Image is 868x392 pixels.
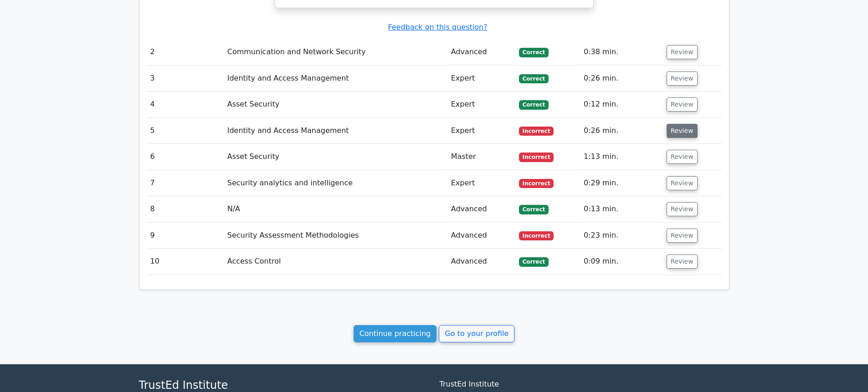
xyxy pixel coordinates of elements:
td: Asset Security [224,92,447,117]
td: Expert [447,170,515,196]
td: Asset Security [224,144,447,170]
a: Feedback on this question? [388,23,487,31]
button: Review [667,202,698,216]
td: Advanced [447,39,515,65]
span: Correct [519,74,549,83]
span: Incorrect [519,231,554,240]
td: 10 [147,249,224,275]
a: Go to your profile [439,325,514,342]
td: Master [447,144,515,170]
td: Identity and Access Management [224,66,447,92]
td: 7 [147,170,224,196]
span: Correct [519,205,549,214]
td: Expert [447,66,515,92]
td: 9 [147,223,224,249]
td: 1:13 min. [580,144,663,170]
span: Correct [519,257,549,266]
span: Incorrect [519,153,554,162]
td: Advanced [447,196,515,222]
td: 0:29 min. [580,170,663,196]
td: 0:09 min. [580,249,663,275]
button: Review [667,45,698,59]
span: Incorrect [519,179,554,188]
td: 0:13 min. [580,196,663,222]
button: Review [667,97,698,112]
td: 0:26 min. [580,118,663,144]
td: 2 [147,39,224,65]
td: Security Assessment Methodologies [224,223,447,249]
button: Review [667,71,698,86]
td: Expert [447,118,515,144]
span: Correct [519,100,549,109]
button: Review [667,150,698,164]
td: Access Control [224,249,447,275]
td: 0:26 min. [580,66,663,92]
button: Review [667,255,698,269]
td: 4 [147,92,224,117]
span: Incorrect [519,127,554,136]
td: Identity and Access Management [224,118,447,144]
td: 5 [147,118,224,144]
td: 8 [147,196,224,222]
td: Security analytics and intelligence [224,170,447,196]
button: Review [667,124,698,138]
a: Continue practicing [354,325,437,342]
td: N/A [224,196,447,222]
td: 0:12 min. [580,92,663,117]
td: 6 [147,144,224,170]
button: Review [667,229,698,243]
td: Communication and Network Security [224,39,447,65]
td: Advanced [447,223,515,249]
td: Advanced [447,249,515,275]
td: 3 [147,66,224,92]
td: 0:23 min. [580,223,663,249]
h4: TrustEd Institute [139,379,429,392]
td: Expert [447,92,515,117]
span: Correct [519,48,549,57]
td: 0:38 min. [580,39,663,65]
button: Review [667,176,698,190]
